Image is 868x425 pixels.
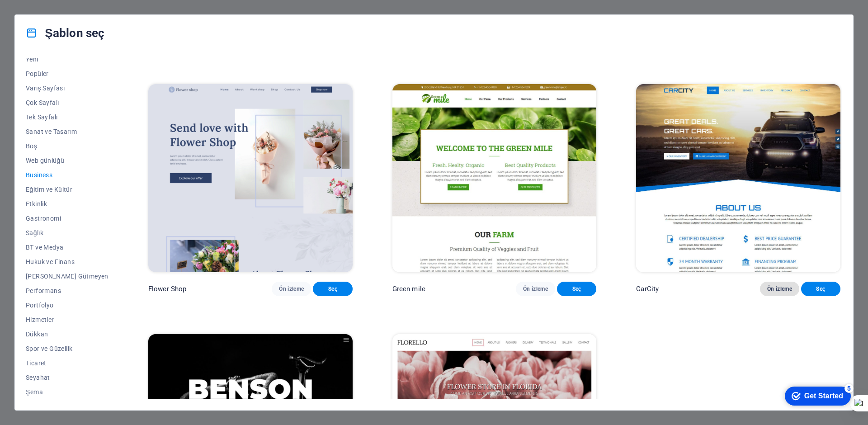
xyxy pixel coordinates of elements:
[26,200,108,208] span: Etkinlik
[523,285,548,293] span: Ön izleme
[564,285,589,293] span: Seç
[26,356,108,370] button: Ticaret
[26,388,108,396] span: Şema
[26,370,108,385] button: Seyahat
[279,285,304,293] span: Ön izleme
[26,341,108,356] button: Spor ve Güzellik
[26,139,108,153] button: Boş
[26,142,108,150] span: Boş
[557,282,596,296] button: Seç
[26,226,108,240] button: Sağlık
[26,331,108,338] span: Dükkan
[26,168,108,182] button: Business
[26,302,108,309] span: Portfolyo
[26,66,108,81] button: Popüler
[767,285,792,293] span: Ön izleme
[272,282,311,296] button: Ön izleme
[7,5,73,24] div: Get Started 5 items remaining, 0% complete
[26,255,108,269] button: Hukuk ve Finans
[26,359,108,367] span: Ticaret
[760,282,799,296] button: Ön izleme
[26,171,108,179] span: Business
[801,282,840,296] button: Seç
[26,81,108,95] button: Varış Sayfası
[26,269,108,283] button: [PERSON_NAME] Gütmeyen
[636,84,840,272] img: CarCity
[26,52,108,66] button: Yeni
[26,182,108,197] button: Eğitim ve Kültür
[26,345,108,352] span: Spor ve Güzellik
[26,298,108,312] button: Portfolyo
[26,258,108,265] span: Hukuk ve Finans
[148,284,187,293] p: Flower Shop
[392,284,425,293] p: Green mile
[27,10,66,18] div: Get Started
[313,282,352,296] button: Seç
[26,95,108,110] button: Çok Sayfalı
[26,211,108,226] button: Gastronomi
[320,285,345,293] span: Seç
[26,113,108,121] span: Tek Sayfalı
[26,374,108,381] span: Seyahat
[26,312,108,327] button: Hizmetler
[26,56,108,63] span: Yeni
[26,316,108,323] span: Hizmetler
[26,385,108,399] button: Şema
[26,70,108,77] span: Popüler
[26,186,108,193] span: Eğitim ve Kültür
[26,110,108,124] button: Tek Sayfalı
[26,85,108,92] span: Varış Sayfası
[516,282,555,296] button: Ön izleme
[26,215,108,222] span: Gastronomi
[636,284,659,293] p: CarCity
[808,285,833,293] span: Seç
[26,197,108,211] button: Etkinlik
[26,244,108,251] span: BT ve Medya
[26,273,108,280] span: [PERSON_NAME] Gütmeyen
[26,26,104,40] h4: Şablon seç
[26,327,108,341] button: Dükkan
[392,84,597,272] img: Green mile
[26,283,108,298] button: Performans
[26,240,108,255] button: BT ve Medya
[148,84,353,272] img: Flower Shop
[26,287,108,294] span: Performans
[67,2,76,11] div: 5
[26,124,108,139] button: Sanat ve Tasarım
[26,153,108,168] button: Web günlüğü
[26,99,108,106] span: Çok Sayfalı
[26,229,108,236] span: Sağlık
[26,128,108,135] span: Sanat ve Tasarım
[26,157,108,164] span: Web günlüğü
